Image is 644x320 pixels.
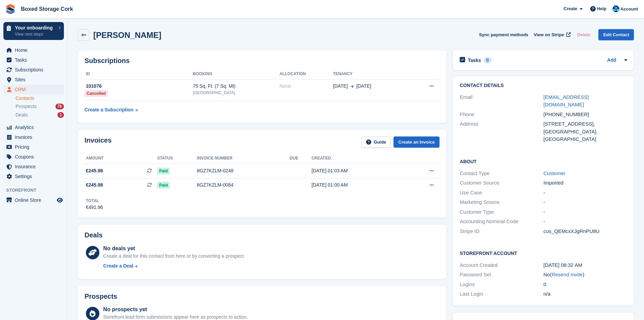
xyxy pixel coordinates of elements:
a: menu [3,85,64,94]
a: Create a Subscription [85,104,138,116]
div: Accounting Nominal Code [460,218,543,226]
span: CRM [15,85,55,94]
button: Delete [574,29,593,40]
a: menu [3,195,64,205]
a: menu [3,152,64,162]
a: menu [3,65,64,74]
a: Create an Invoice [393,136,439,148]
a: menu [3,55,64,65]
a: Boxed Storage Cork [18,3,76,15]
a: Customer [544,170,566,176]
a: Resend Invite [552,272,583,277]
span: Storefront [6,187,67,194]
span: Deals [16,112,28,118]
div: Logins [460,281,543,289]
div: [PHONE_NUMBER] [544,111,627,119]
div: 75 Sq. Ft. (7 Sq. Mt) [193,83,280,90]
div: Address [460,120,543,143]
a: Contacts [16,95,64,102]
div: Phone [460,111,543,119]
div: Stripe ID [460,228,543,235]
div: Create a Deal [103,262,133,270]
a: menu [3,142,64,152]
div: No deals yet [103,244,245,253]
div: Customer Type [460,208,543,216]
span: Sites [15,75,55,84]
div: [DATE] 01:03 AM [311,167,403,174]
th: Invoice number [197,153,290,164]
p: View next steps [15,31,55,37]
h2: Invoices [85,136,112,148]
span: Subscriptions [15,65,55,74]
th: Tenancy [333,69,411,80]
div: [GEOGRAPHIC_DATA]. [544,128,627,136]
span: Create [564,5,577,12]
h2: Deals [85,231,102,239]
th: ID [85,69,193,80]
div: Contact Type [460,170,543,177]
a: menu [3,123,64,132]
a: Create a Deal [103,262,245,270]
div: 101076 [85,83,193,90]
h2: Storefront Account [460,250,627,256]
h2: Tasks [468,57,481,63]
a: Guide [361,136,391,148]
div: [DATE] 08:32 AM [544,261,627,269]
h2: Subscriptions [85,57,439,65]
div: Last Login [460,290,543,298]
span: Insurance [15,162,55,171]
th: Due [290,153,311,164]
span: Paid [157,168,170,174]
div: [GEOGRAPHIC_DATA] [544,135,627,143]
a: menu [3,162,64,171]
div: Create a Subscription [85,106,134,113]
span: €245.98 [86,167,103,174]
div: No prospects yet [103,305,248,314]
span: View on Stripe [534,31,564,38]
div: 76 [55,104,64,109]
span: €245.98 [86,182,103,189]
div: - [544,189,627,197]
th: Allocation [280,69,333,80]
div: 8GZ7KZLM-0248 [197,167,290,174]
span: Prospects [16,103,37,110]
span: Analytics [15,123,55,132]
span: [DATE] [356,83,371,90]
a: Add [607,57,616,64]
div: Imported [544,179,627,187]
div: Create a deal for this contact from here or by converting a prospect. [103,253,245,260]
span: Pricing [15,142,55,152]
div: €491.96 [86,204,103,211]
th: Status [157,153,197,164]
span: Online Store [15,195,55,205]
img: Vincent [613,5,619,12]
a: menu [3,75,64,84]
th: Booking [193,69,280,80]
th: Amount [85,153,157,164]
span: Home [15,45,55,55]
div: Password Set [460,271,543,279]
a: menu [3,132,64,142]
div: [STREET_ADDRESS], [544,120,627,128]
div: 0 [544,281,627,289]
h2: Prospects [85,293,117,300]
a: Edit Contact [598,29,634,40]
div: - [544,208,627,216]
div: Account Created [460,261,543,269]
div: No [544,271,627,279]
h2: [PERSON_NAME] [93,30,161,40]
div: Cancelled [85,90,108,97]
a: Prospects 76 [16,103,64,110]
div: Email [460,93,543,109]
a: Your onboarding View next steps [3,22,64,40]
a: menu [3,45,64,55]
div: Use Case [460,189,543,197]
p: Your onboarding [15,25,55,30]
div: [GEOGRAPHIC_DATA] [193,90,280,96]
span: [DATE] [333,83,348,90]
div: cus_QEMcxXJgRnPU8U [544,228,627,235]
h2: About [460,158,627,165]
div: 0 [484,57,492,63]
h2: Contact Details [460,83,627,88]
div: Customer Source [460,179,543,187]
